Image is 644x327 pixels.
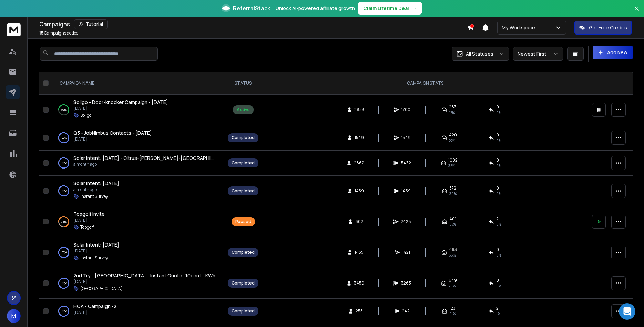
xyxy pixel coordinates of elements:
[233,4,270,12] span: ReferralStack
[354,280,364,286] span: 3459
[412,5,417,12] span: →
[496,306,499,311] span: 2
[73,180,119,187] a: Solar Intent: [DATE]
[7,309,21,323] button: M
[73,211,105,218] a: Topgolf Invite
[449,132,457,138] span: 420
[355,250,364,255] span: 1435
[401,280,411,286] span: 3263
[448,163,455,169] span: 35 %
[51,95,224,125] td: 59%Soligo - Door-knocker Campaign - [DATE][DATE]Soligo
[51,237,224,268] td: 100%Solar Intent: [DATE][DATE]Instant Survey
[232,250,255,255] div: Completed
[51,72,224,95] th: CAMPAIGN NAME
[496,157,499,163] span: 0
[276,5,355,12] p: Unlock AI-powered affiliate growth
[80,286,123,291] p: [GEOGRAPHIC_DATA]
[513,47,563,61] button: Newest First
[449,138,455,143] span: 27 %
[632,4,641,21] button: Close banner
[232,160,255,166] div: Completed
[466,50,493,57] p: All Statuses
[354,107,364,113] span: 2853
[356,308,363,314] span: 255
[73,272,215,279] span: 2nd Try - [GEOGRAPHIC_DATA] - Instant Quote -10cent - KWh
[355,135,364,141] span: 1549
[61,187,67,194] p: 100 %
[61,106,67,113] p: 59 %
[355,219,363,224] span: 602
[61,218,67,225] p: 74 %
[73,272,215,279] a: 2nd Try - [GEOGRAPHIC_DATA] - Instant Quote -10cent - KWh
[73,129,152,136] a: Q3 - JobNimbus Contacts - [DATE]
[73,99,168,106] a: Soligo - Door-knocker Campaign - [DATE]
[73,129,152,136] span: Q3 - JobNimbus Contacts - [DATE]
[449,247,457,252] span: 463
[496,104,499,110] span: 0
[235,219,251,224] div: Paused
[80,224,94,230] p: Topgolf
[232,135,255,141] div: Completed
[449,306,456,311] span: 123
[449,278,457,283] span: 649
[593,46,633,59] button: Add New
[449,216,456,222] span: 401
[61,249,67,256] p: 100 %
[237,107,250,113] div: Active
[232,188,255,194] div: Completed
[496,138,501,143] span: 0 %
[80,113,91,118] p: Soligo
[358,2,422,15] button: Claim Lifetime Deal→
[61,280,67,287] p: 100 %
[401,188,411,194] span: 1459
[496,247,499,252] span: 0
[449,311,456,317] span: 51 %
[449,110,455,115] span: 17 %
[232,308,255,314] div: Completed
[496,278,499,283] span: 0
[354,160,364,166] span: 2862
[39,30,43,36] span: 15
[73,155,232,161] span: Solar Intent: [DATE] - Citrus-[PERSON_NAME]-[GEOGRAPHIC_DATA]
[224,72,263,95] th: STATUS
[51,151,224,176] td: 100%Solar Intent: [DATE] - Citrus-[PERSON_NAME]-[GEOGRAPHIC_DATA]a month ago
[401,107,410,113] span: 1700
[73,279,215,285] p: [DATE]
[73,162,217,167] p: a month ago
[496,216,499,222] span: 2
[449,222,456,227] span: 67 %
[39,30,79,36] p: Campaigns added
[39,19,467,29] div: Campaigns
[61,160,67,166] p: 100 %
[496,252,501,258] span: 0 %
[449,104,457,110] span: 283
[73,155,217,162] a: Solar Intent: [DATE] - Citrus-[PERSON_NAME]-[GEOGRAPHIC_DATA]
[73,136,152,142] p: [DATE]
[619,303,635,320] div: Open Intercom Messenger
[51,268,224,299] td: 100%2nd Try - [GEOGRAPHIC_DATA] - Instant Quote -10cent - KWh[DATE][GEOGRAPHIC_DATA]
[496,163,501,169] span: 0 %
[73,106,168,111] p: [DATE]
[574,21,632,35] button: Get Free Credits
[402,250,410,255] span: 1421
[449,191,457,196] span: 39 %
[401,219,411,224] span: 2428
[355,188,364,194] span: 1459
[51,206,224,237] td: 74%Topgolf Invite[DATE]Topgolf
[73,241,119,248] a: Solar Intent: [DATE]
[73,248,119,254] p: [DATE]
[448,157,458,163] span: 1002
[401,160,411,166] span: 5432
[73,303,116,310] a: HOA - Campaign -2
[51,299,224,324] td: 100%HOA - Campaign -2[DATE]
[496,191,501,196] span: 0 %
[80,194,108,199] p: Instant Survey
[496,283,501,289] span: 0 %
[73,310,116,315] p: [DATE]
[73,218,105,223] p: [DATE]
